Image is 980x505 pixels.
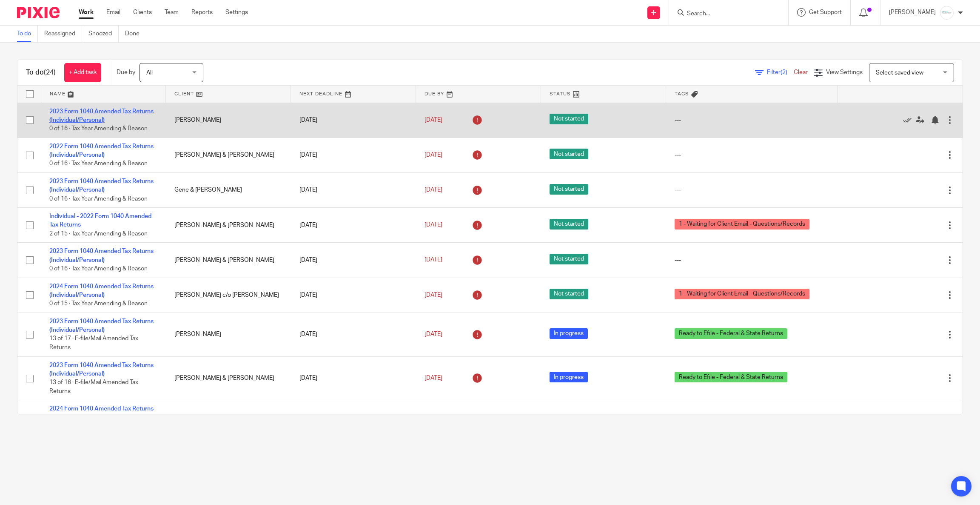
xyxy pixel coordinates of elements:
[675,219,809,230] span: 1 - Waiting for Client Email - Questions/Records
[49,126,148,132] span: 0 of 16 · Tax Year Amending & Reason
[44,69,56,76] span: (24)
[550,254,588,264] span: Not started
[767,69,794,75] span: Filter
[550,289,588,299] span: Not started
[49,284,154,298] a: 2024 Form 1040 Amended Tax Returns (Individual/Personal)
[49,231,148,237] span: 2 of 15 · Tax Year Amending & Reason
[49,301,148,307] span: 0 of 15 · Tax Year Amending & Reason
[424,375,442,381] span: [DATE]
[291,138,416,172] td: [DATE]
[424,257,442,263] span: [DATE]
[794,69,808,75] a: Clear
[17,26,38,42] a: To do
[291,208,416,243] td: [DATE]
[49,362,154,377] a: 2023 Form 1040 Amended Tax Returns (Individual/Personal)
[166,243,291,278] td: [PERSON_NAME] & [PERSON_NAME]
[166,208,291,243] td: [PERSON_NAME] & [PERSON_NAME]
[49,178,154,193] a: 2023 Form 1040 Amended Tax Returns (Individual/Personal)
[49,213,151,228] a: Individual - 2022 Form 1040 Amended Tax Returns
[686,10,763,18] input: Search
[424,331,442,337] span: [DATE]
[166,356,291,400] td: [PERSON_NAME] & [PERSON_NAME]
[903,116,916,124] a: Mark as done
[88,26,119,42] a: Snoozed
[675,289,809,299] span: 1 - Waiting for Client Email - Questions/Records
[876,70,923,76] span: Select saved view
[424,117,442,123] span: [DATE]
[166,400,291,444] td: [PERSON_NAME] & [PERSON_NAME]
[675,372,787,382] span: Ready to Efile - Federal & State Returns
[424,222,442,228] span: [DATE]
[125,26,146,42] a: Done
[166,138,291,172] td: [PERSON_NAME] & [PERSON_NAME]
[291,243,416,278] td: [DATE]
[424,152,442,158] span: [DATE]
[291,278,416,313] td: [DATE]
[550,184,588,195] span: Not started
[809,9,842,15] span: Get Support
[781,69,787,75] span: (2)
[166,103,291,138] td: [PERSON_NAME]
[550,149,588,159] span: Not started
[49,161,148,167] span: 0 of 16 · Tax Year Amending & Reason
[550,328,588,339] span: In progress
[940,6,954,20] img: _Logo.png
[424,292,442,298] span: [DATE]
[291,172,416,207] td: [DATE]
[79,8,94,17] a: Work
[675,92,689,96] span: Tags
[165,8,179,17] a: Team
[675,256,829,264] div: ---
[291,103,416,138] td: [DATE]
[49,379,138,394] span: 13 of 16 · E-file/Mail Amended Tax Returns
[49,143,154,158] a: 2022 Form 1040 Amended Tax Returns (Individual/Personal)
[49,318,154,333] a: 2023 Form 1040 Amended Tax Returns (Individual/Personal)
[550,114,588,124] span: Not started
[291,313,416,356] td: [DATE]
[424,187,442,193] span: [DATE]
[17,7,60,18] img: Pixie
[675,186,829,194] div: ---
[146,70,153,76] span: All
[675,116,829,124] div: ---
[550,372,588,382] span: In progress
[191,8,213,17] a: Reports
[117,68,135,77] p: Due by
[44,26,82,42] a: Reassigned
[225,8,248,17] a: Settings
[166,313,291,356] td: [PERSON_NAME]
[166,278,291,313] td: [PERSON_NAME] c/o [PERSON_NAME]
[26,68,56,77] h1: To do
[166,172,291,207] td: Gene & [PERSON_NAME]
[291,400,416,444] td: [DATE]
[49,266,148,272] span: 0 of 16 · Tax Year Amending & Reason
[49,406,154,420] a: 2024 Form 1040 Amended Tax Returns (Individual/Personal)
[889,8,936,17] p: [PERSON_NAME]
[49,196,148,202] span: 0 of 16 · Tax Year Amending & Reason
[49,336,138,351] span: 13 of 17 · E-file/Mail Amended Tax Returns
[133,8,152,17] a: Clients
[49,109,154,123] a: 2023 Form 1040 Amended Tax Returns (Individual/Personal)
[826,69,863,75] span: View Settings
[64,63,101,82] a: + Add task
[550,219,588,230] span: Not started
[106,8,120,17] a: Email
[675,151,829,159] div: ---
[49,248,154,263] a: 2023 Form 1040 Amended Tax Returns (Individual/Personal)
[675,328,787,339] span: Ready to Efile - Federal & State Returns
[291,356,416,400] td: [DATE]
